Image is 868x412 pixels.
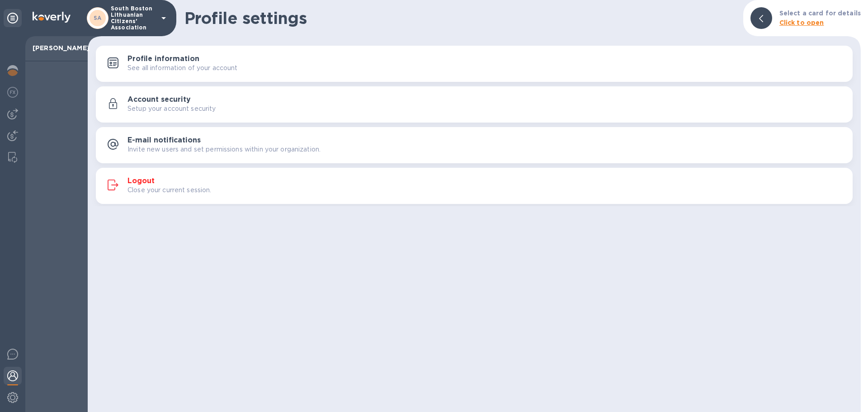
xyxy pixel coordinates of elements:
button: Profile informationSee all information of your account [96,46,853,82]
button: Account securitySetup your account security [96,86,853,123]
p: Close your current session. [127,185,212,195]
h3: Account security [127,95,191,104]
p: See all information of your account [127,63,238,73]
img: Logo [33,12,71,23]
h3: Logout [127,177,155,185]
p: [PERSON_NAME] [33,43,80,52]
button: LogoutClose your current session. [96,168,853,204]
button: E-mail notificationsInvite new users and set permissions within your organization. [96,127,853,163]
img: Foreign exchange [7,87,18,98]
div: Unpin categories [4,9,22,27]
p: South Boston Lithuanian Citizens' Association [111,5,156,31]
b: Select a card for details [779,9,861,17]
b: Click to open [779,19,824,26]
b: SA [94,14,102,21]
h3: E-mail notifications [127,136,201,145]
h1: Profile settings [184,9,736,28]
h3: Profile information [127,55,199,63]
p: Invite new users and set permissions within your organization. [127,145,321,154]
p: Setup your account security [127,104,216,114]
